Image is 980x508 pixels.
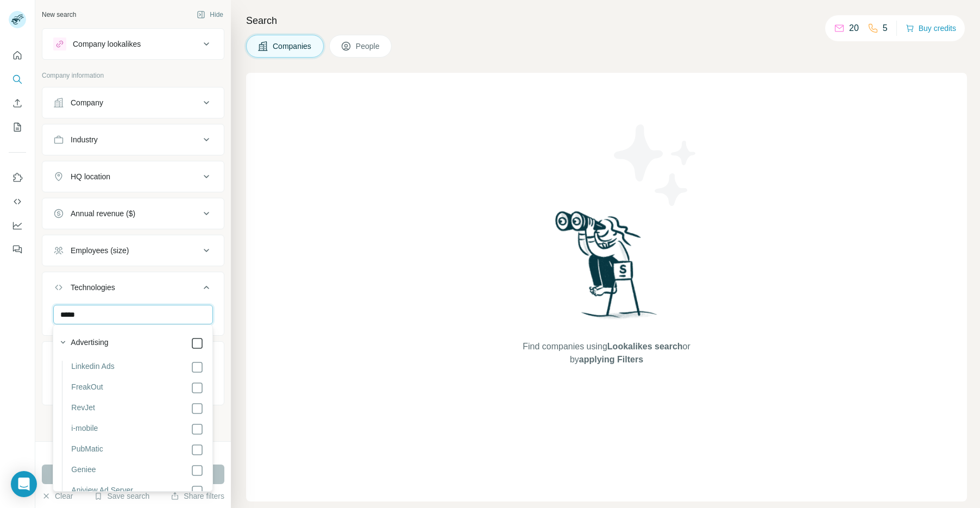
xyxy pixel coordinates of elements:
[71,97,103,108] div: Company
[9,240,26,259] button: Feedback
[9,70,26,89] button: Search
[42,491,73,501] button: Clear
[42,90,224,116] button: Company
[550,208,663,329] img: Surfe Illustration - Woman searching with binoculars
[189,7,231,23] button: Hide
[906,21,956,36] button: Buy credits
[42,237,224,264] button: Employees (size)
[71,134,98,145] div: Industry
[42,127,224,153] button: Industry
[9,46,26,65] button: Quick start
[71,245,129,256] div: Employees (size)
[607,116,705,214] img: Surfe Illustration - Stars
[71,443,103,456] label: PubMatic
[42,164,224,190] button: HQ location
[579,355,643,364] span: applying Filters
[9,216,26,235] button: Dashboard
[849,22,859,35] p: 20
[42,31,224,57] button: Company lookalikes
[71,171,110,182] div: HQ location
[883,22,888,35] p: 5
[71,337,108,350] label: Advertising
[73,39,141,49] div: Company lookalikes
[71,485,133,498] label: Aniview Ad Server
[273,41,312,52] span: Companies
[71,361,114,374] label: Linkedin Ads
[94,491,149,501] button: Save search
[42,10,76,20] div: New search
[9,192,26,211] button: Use Surfe API
[71,402,95,415] label: RevJet
[9,93,26,113] button: Enrich CSV
[71,423,98,436] label: i-mobile
[9,168,26,187] button: Use Surfe on LinkedIn
[356,41,381,52] span: People
[9,117,26,137] button: My lists
[607,342,683,351] span: Lookalikes search
[11,471,37,497] div: Open Intercom Messenger
[71,208,135,219] div: Annual revenue ($)
[42,71,224,80] p: Company information
[42,274,224,305] button: Technologies
[246,13,967,28] h4: Search
[42,344,224,374] button: Keywords
[519,340,693,366] span: Find companies using or by
[171,491,224,501] button: Share filters
[71,282,115,293] div: Technologies
[71,464,96,477] label: Geniee
[71,381,103,394] label: FreakOut
[42,200,224,227] button: Annual revenue ($)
